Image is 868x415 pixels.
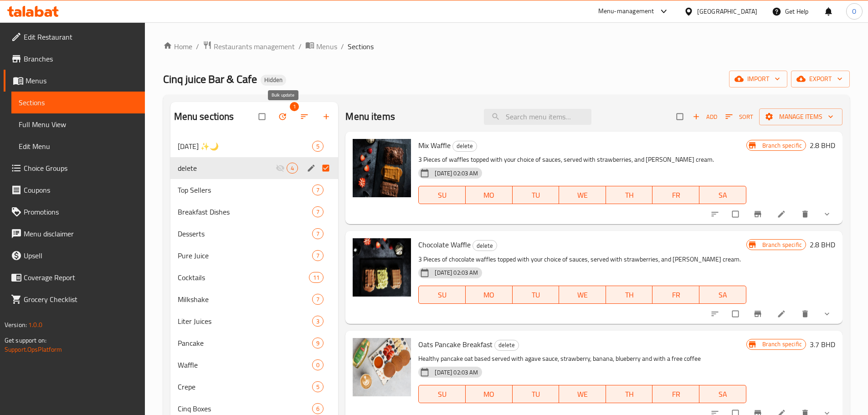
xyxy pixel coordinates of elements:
[170,223,339,245] div: Desserts7
[422,288,462,302] span: SU
[418,338,493,351] span: Oats Pancake Breakfast
[178,250,313,261] div: Pure Juice
[11,92,145,113] a: Sections
[791,71,850,87] button: export
[723,110,755,124] button: Sort
[817,304,839,324] button: show more
[298,41,302,52] li: /
[822,309,832,318] svg: Show Choices
[418,385,466,403] button: SU
[473,241,497,251] span: delete
[452,141,477,152] div: delete
[178,272,309,283] span: Cocktails
[178,338,313,348] div: Pancake
[313,208,323,216] span: 7
[313,142,323,151] span: 5
[313,405,323,413] span: 6
[727,205,746,223] span: Select to update
[703,288,743,302] span: SA
[690,110,719,124] span: Add item
[690,110,719,124] button: Add
[516,288,556,302] span: TU
[5,343,62,355] a: Support.OpsPlatform
[736,73,780,85] span: import
[418,138,451,152] span: Mix Waffle
[170,135,339,157] div: [DATE] ✨🌙5
[170,266,339,288] div: Cocktails11
[178,184,313,195] div: Top Sellers
[276,164,285,173] svg: Inactive section
[4,201,145,223] a: Promotions
[516,388,556,401] span: TU
[431,169,482,178] span: [DATE] 02:03 AM
[4,26,145,48] a: Edit Restaurant
[469,189,509,202] span: MO
[24,53,138,64] span: Branches
[312,403,324,414] div: items
[748,204,770,224] button: Branch-specific-item
[418,154,746,165] p: 3 Pieces of waffles topped with your choice of sauces, served with strawberries, and [PERSON_NAME...
[170,245,339,266] div: Pure Juice7
[312,294,324,305] div: items
[28,319,42,331] span: 1.0.0
[203,41,295,52] a: Restaurants management
[469,288,509,302] span: MO
[4,70,145,92] a: Menus
[170,376,339,398] div: Crepe5
[513,385,560,403] button: TU
[810,238,835,251] h6: 2.8 BHD
[178,403,313,414] span: Cinq Boxes
[24,163,138,174] span: Choice Groups
[287,163,298,174] div: items
[178,206,313,217] div: Breakfast Dishes
[19,119,138,130] span: Full Menu View
[431,368,482,377] span: [DATE] 02:03 AM
[287,164,298,173] span: 4
[652,286,699,304] button: FR
[4,266,145,288] a: Coverage Report
[313,361,323,369] span: 0
[178,359,313,370] div: Waffle
[777,309,788,318] a: Edit menu item
[516,189,556,202] span: TU
[312,338,324,348] div: items
[313,383,323,391] span: 5
[353,238,411,297] img: Chocolate Waffle
[418,353,746,364] p: Healthy pancake oat based served with agave sauce, strawberry, banana, blueberry and with a free ...
[24,184,138,195] span: Coupons
[703,388,743,401] span: SA
[345,110,395,123] h2: Menu items
[606,186,653,204] button: TH
[24,31,138,42] span: Edit Restaurant
[313,186,323,195] span: 7
[196,41,199,52] li: /
[610,388,649,401] span: TH
[24,294,138,305] span: Grocery Checklist
[312,250,324,261] div: items
[24,250,138,261] span: Upsell
[11,113,145,135] a: Full Menu View
[348,41,374,52] span: Sections
[495,340,519,350] span: delete
[748,304,770,324] button: Branch-specific-item
[559,186,606,204] button: WE
[178,141,313,152] div: Ramadan ✨🌙
[305,41,337,52] a: Menus
[19,141,138,152] span: Edit Menu
[178,163,276,174] span: delete
[305,162,319,174] button: edit
[725,112,753,122] span: Sort
[469,388,509,401] span: MO
[652,385,699,403] button: FR
[24,272,138,283] span: Coverage Report
[309,273,323,282] span: 11
[656,189,696,202] span: FR
[19,97,138,108] span: Sections
[693,112,717,122] span: Add
[4,288,145,310] a: Grocery Checklist
[5,334,46,346] span: Get support on:
[418,238,471,251] span: Chocolate Waffle
[705,204,727,224] button: sort-choices
[353,338,411,396] img: Oats Pancake Breakfast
